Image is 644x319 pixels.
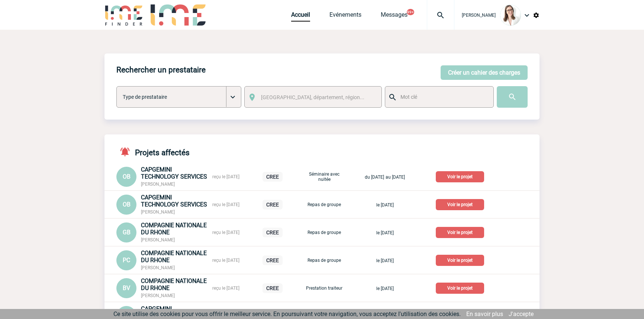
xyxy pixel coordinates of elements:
img: notifications-active-24-px-r.png [119,146,135,157]
span: [PERSON_NAME] [462,13,496,18]
p: Voir le projet [436,227,484,238]
a: En savoir plus [466,310,503,318]
span: le [DATE] [376,202,394,208]
p: CREE [263,283,283,293]
button: 99+ [407,9,414,15]
span: [PERSON_NAME] [141,237,175,242]
p: CREE [263,255,283,265]
span: OB [123,201,131,208]
a: Voir le projet [436,256,487,263]
p: Voir le projet [436,171,484,182]
a: Voir le projet [436,201,487,208]
a: Voir le projet [436,173,487,180]
img: 122719-0.jpg [500,5,521,26]
span: le [DATE] [376,286,394,291]
span: CAPGEMINI TECHNOLOGY SERVICES [141,194,207,208]
span: le [DATE] [376,230,394,235]
span: OB [123,173,131,180]
p: Repas de groupe [306,230,343,235]
span: COMPAGNIE NATIONALE DU RHONE [141,222,207,236]
span: [PERSON_NAME] [141,182,175,187]
p: Séminaire avec nuitée [306,172,343,182]
a: Messages [381,11,408,22]
a: Evénements [329,11,361,22]
span: PC [123,257,130,264]
span: du [DATE] [365,175,384,180]
span: GB [123,229,131,236]
img: IME-Finder [104,4,143,26]
h4: Rechercher un prestataire [116,65,206,74]
input: Mot clé [399,92,487,102]
span: [GEOGRAPHIC_DATA], département, région... [261,94,364,100]
a: Voir le projet [436,228,487,235]
input: Submit [497,86,528,108]
p: Voir le projet [436,283,484,294]
p: Prestation traiteur [306,286,343,291]
p: CREE [263,172,283,182]
a: Voir le projet [436,284,487,291]
span: CAPGEMINI TECHNOLOGY SERVICES [141,166,207,180]
span: reçu le [DATE] [212,286,239,291]
span: au [DATE] [386,175,405,180]
span: COMPAGNIE NATIONALE DU RHONE [141,277,207,292]
span: Ce site utilise des cookies pour vous offrir le meilleur service. En poursuivant votre navigation... [113,310,461,318]
span: reçu le [DATE] [212,174,239,179]
p: CREE [263,228,283,237]
span: BV [123,284,130,292]
span: le [DATE] [376,258,394,263]
span: [PERSON_NAME] [141,293,175,298]
a: Accueil [291,11,310,22]
p: Repas de groupe [306,202,343,207]
span: reçu le [DATE] [212,258,239,263]
h4: Projets affectés [116,146,190,157]
p: Repas de groupe [306,258,343,263]
span: [PERSON_NAME] [141,209,175,215]
a: J'accepte [509,310,534,318]
p: CREE [263,200,283,209]
span: [PERSON_NAME] [141,265,175,270]
span: reçu le [DATE] [212,230,239,235]
p: Voir le projet [436,199,484,210]
p: Voir le projet [436,255,484,266]
span: reçu le [DATE] [212,202,239,207]
span: COMPAGNIE NATIONALE DU RHONE [141,250,207,264]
